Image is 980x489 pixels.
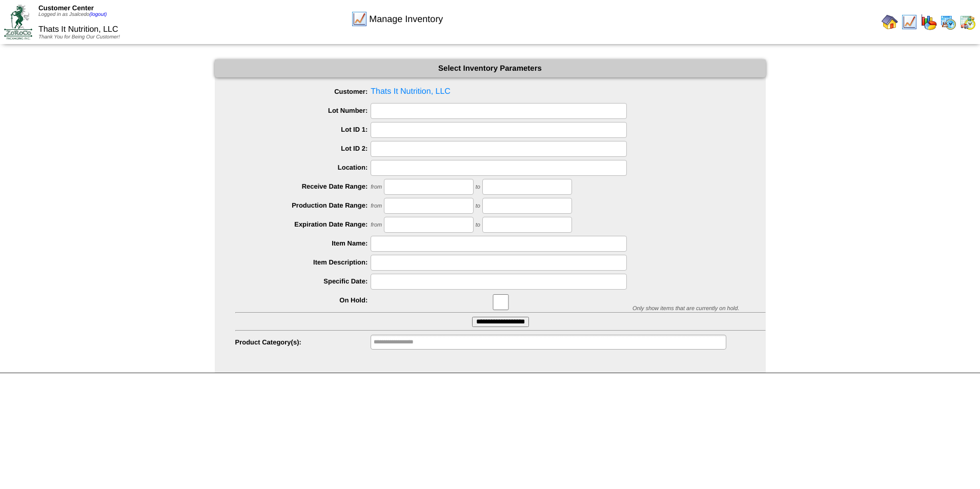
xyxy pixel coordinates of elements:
label: Product Category(s): [235,338,371,346]
label: Expiration Date Range: [235,220,371,228]
label: Lot ID 1: [235,126,371,133]
span: Thank You for Being Our Customer! [38,34,120,40]
label: Receive Date Range: [235,182,371,190]
img: line_graph.gif [351,11,367,27]
span: Customer Center [38,4,94,12]
label: Specific Date: [235,277,371,285]
span: from [371,222,382,228]
img: calendarinout.gif [959,14,976,30]
img: graph.gif [921,14,937,30]
img: home.gif [882,14,898,30]
label: Production Date Range: [235,201,371,209]
img: ZoRoCo_Logo(Green%26Foil)%20jpg.webp [4,5,32,39]
img: calendarprod.gif [940,14,956,30]
span: to [476,184,480,190]
span: Logged in as Jsalcedo [38,12,107,17]
span: Manage Inventory [369,14,443,25]
span: to [476,222,480,228]
label: Item Description: [235,258,371,266]
label: Lot ID 2: [235,145,371,152]
span: Only show items that are currently on hold. [632,305,739,312]
img: line_graph.gif [901,14,917,30]
label: Lot Number: [235,107,371,114]
span: to [476,203,480,209]
span: from [371,184,382,190]
div: Select Inventory Parameters [215,59,766,77]
span: Thats It Nutrition, LLC [235,84,766,99]
label: Item Name: [235,239,371,247]
span: from [371,203,382,209]
label: Location: [235,164,371,171]
a: (logout) [89,12,107,17]
label: Customer: [235,88,371,95]
span: Thats It Nutrition, LLC [38,25,118,34]
label: On Hold: [235,296,371,304]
